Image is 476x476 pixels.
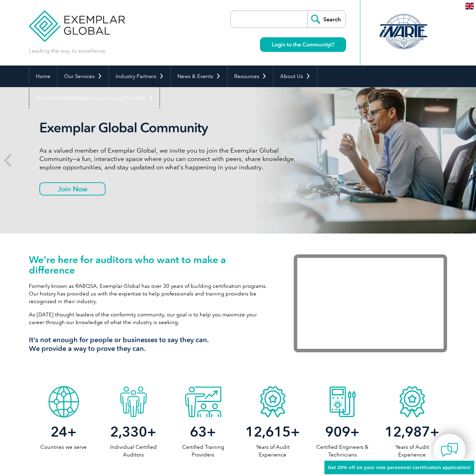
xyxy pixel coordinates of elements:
[385,423,430,440] span: 12,987
[168,426,238,437] h2: +
[29,443,99,451] p: Countries we serve
[171,66,227,87] a: News & Events
[57,66,109,87] a: Our Services
[294,254,447,352] iframe: Exemplar Global: Working together to make a difference
[29,282,273,305] p: Formerly known as RABQSA, Exemplar Global has over 30 years of building certification programs. O...
[39,120,301,136] h2: Exemplar Global Community
[29,254,273,275] h1: We’re here for auditors who want to make a difference
[99,443,168,459] p: Individual Certified Auditors
[465,3,474,9] img: en
[29,47,105,55] p: Leading the way to excellence
[190,423,207,440] span: 63
[39,182,106,195] a: Join Now
[330,43,334,46] img: open_square.png
[39,146,301,171] p: As a valued member of Exemplar Global, we invite you to join the Exemplar Global Community—a fun,...
[274,66,317,87] a: About Us
[308,443,377,459] p: Certified Engineers & Technicians
[99,426,168,437] h2: +
[168,443,238,459] p: Certified Training Providers
[29,311,273,326] p: As [DATE] thought leaders of the conformity community, our goal is to help you maximize your care...
[29,87,160,109] a: Find Certified Professional / Training Provider
[260,37,346,52] a: Login to the Community
[245,423,291,440] span: 12,615
[29,66,57,87] a: Home
[109,66,170,87] a: Industry Partners
[110,423,147,440] span: 2,330
[307,11,346,28] input: Search
[238,426,308,437] h2: +
[228,66,273,87] a: Resources
[441,441,458,459] img: contact-chat.png
[29,426,99,437] h2: +
[29,336,273,353] h3: It’s not enough for people or businesses to say they can. We provide a way to prove they can.
[328,465,471,470] span: Get 20% off on your new personnel certification application!
[238,443,308,459] p: Years of Audit Experience
[325,423,350,440] span: 909
[51,423,67,440] span: 24
[377,443,447,466] p: Years of Audit Experience (iNARTE)
[377,426,447,437] h2: +
[308,426,377,437] h2: +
